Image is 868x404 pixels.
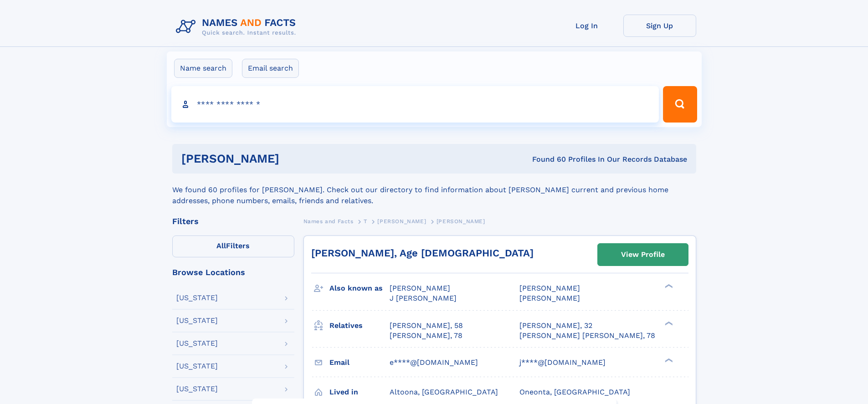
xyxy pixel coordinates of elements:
span: Altoona, [GEOGRAPHIC_DATA] [390,388,498,396]
a: [PERSON_NAME] [377,215,426,227]
label: Email search [242,59,299,78]
a: Log In [550,15,623,37]
h3: Lived in [329,384,390,400]
div: ❯ [663,357,673,363]
span: J [PERSON_NAME] [390,294,457,302]
h1: [PERSON_NAME] [181,153,406,164]
span: All [216,241,226,250]
div: [US_STATE] [176,317,218,324]
div: [US_STATE] [176,385,218,393]
label: Filters [172,235,294,257]
a: [PERSON_NAME], 58 [390,321,463,331]
h3: Relatives [329,318,390,333]
a: View Profile [598,244,688,266]
div: Browse Locations [172,268,294,276]
span: [PERSON_NAME] [519,284,580,292]
span: [PERSON_NAME] [519,294,580,302]
span: [PERSON_NAME] [377,218,426,225]
a: [PERSON_NAME] [PERSON_NAME], 78 [519,331,655,341]
img: Logo Names and Facts [172,15,303,39]
span: Oneonta, [GEOGRAPHIC_DATA] [519,388,630,396]
button: Search Button [663,86,697,123]
span: [PERSON_NAME] [437,218,485,225]
h3: Also known as [329,281,390,296]
div: ❯ [663,283,673,289]
div: Found 60 Profiles In Our Records Database [406,154,687,164]
div: ❯ [663,320,673,326]
label: Name search [174,59,232,78]
a: T [364,215,367,227]
span: T [364,218,367,225]
div: [US_STATE] [176,363,218,370]
a: Sign Up [623,15,696,37]
div: Filters [172,217,294,225]
div: [US_STATE] [176,340,218,347]
a: [PERSON_NAME], 32 [519,321,592,331]
div: [US_STATE] [176,294,218,302]
div: We found 60 profiles for [PERSON_NAME]. Check out our directory to find information about [PERSON... [172,174,696,206]
a: [PERSON_NAME], 78 [390,331,462,341]
div: View Profile [621,244,665,265]
input: search input [171,86,659,123]
span: [PERSON_NAME] [390,284,450,292]
h3: Email [329,355,390,370]
a: Names and Facts [303,215,354,227]
a: [PERSON_NAME], Age [DEMOGRAPHIC_DATA] [311,247,534,259]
